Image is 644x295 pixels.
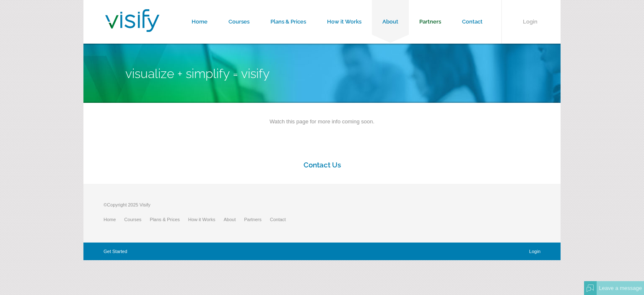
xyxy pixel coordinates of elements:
[104,249,127,254] a: Get Started
[124,217,150,222] a: Courses
[188,217,224,222] a: How it Works
[529,249,540,254] a: Login
[105,9,159,32] img: Visify Training
[270,217,294,222] a: Contact
[104,201,294,213] p: ©
[304,161,341,169] a: Contact Us
[104,117,540,130] p: Watch this page for more info coming soon.
[104,217,124,222] a: Home
[597,281,644,295] div: Leave a message
[587,285,594,292] img: Offline
[223,217,244,222] a: About
[150,217,188,222] a: Plans & Prices
[125,66,270,81] span: Visualize + Simplify = Visify
[105,22,159,34] a: Visify Training
[244,217,270,222] a: Partners
[107,202,151,207] span: Copyright 2025 Visify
